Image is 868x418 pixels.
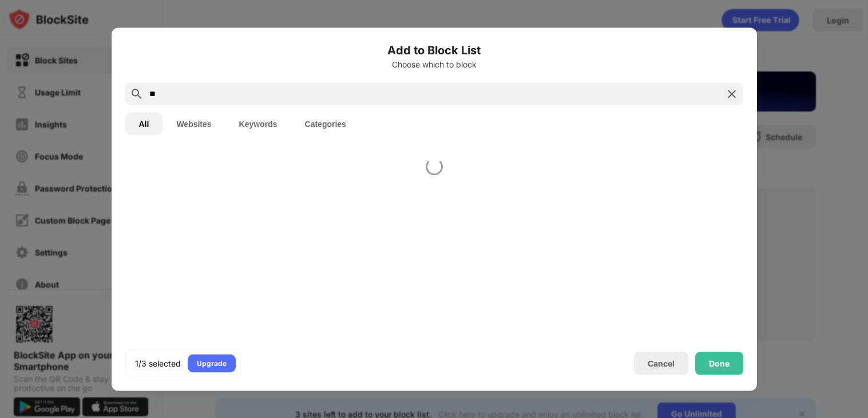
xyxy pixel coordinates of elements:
div: Cancel [648,359,675,368]
div: Done [709,359,730,368]
div: Choose which to block [125,59,743,69]
img: search-close [725,87,739,101]
button: All [125,112,163,135]
button: Categories [291,112,360,135]
h6: Add to Block List [125,41,743,58]
img: search.svg [130,87,144,101]
button: Keywords [225,112,291,135]
div: 1/3 selected [135,357,181,369]
div: Upgrade [197,357,227,369]
button: Websites [162,112,225,135]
